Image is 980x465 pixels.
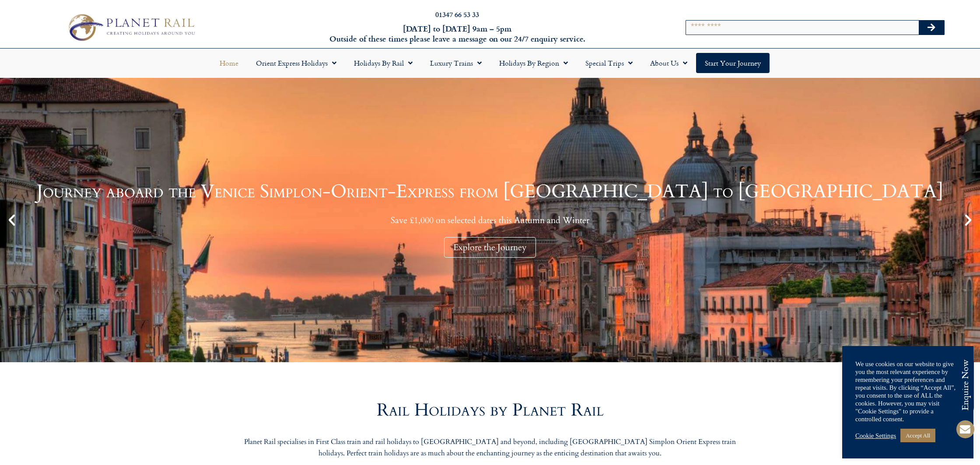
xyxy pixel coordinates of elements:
[641,53,696,73] a: About Us
[37,182,943,201] h1: Journey aboard the Venice Simplon-Orient-Express from [GEOGRAPHIC_DATA] to [GEOGRAPHIC_DATA]
[577,53,641,73] a: Special Trips
[919,21,944,35] button: Search
[211,53,247,73] a: Home
[37,215,943,226] p: Save £1,000 on selected dates this Autumn and Winter
[421,53,490,73] a: Luxury Trains
[961,213,976,227] div: Next slide
[263,24,651,44] h6: [DATE] to [DATE] 9am – 5pm Outside of these times please leave a message on our 24/7 enquiry serv...
[855,432,896,440] a: Cookie Settings
[490,53,577,73] a: Holidays by Region
[63,11,198,44] img: Planet Rail Train Holidays Logo
[696,53,770,73] a: Start your Journey
[444,237,536,258] div: Explore the Journey
[855,360,960,423] div: We use cookies on our website to give you the most relevant experience by remembering your prefer...
[900,429,935,442] a: Accept All
[345,53,421,73] a: Holidays by Rail
[241,402,739,419] h2: Rail Holidays by Planet Rail
[247,53,345,73] a: Orient Express Holidays
[241,437,739,459] p: Planet Rail specialises in First Class train and rail holidays to [GEOGRAPHIC_DATA] and beyond, i...
[4,53,976,73] nav: Menu
[435,9,479,19] a: 01347 66 53 33
[4,213,19,227] div: Previous slide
